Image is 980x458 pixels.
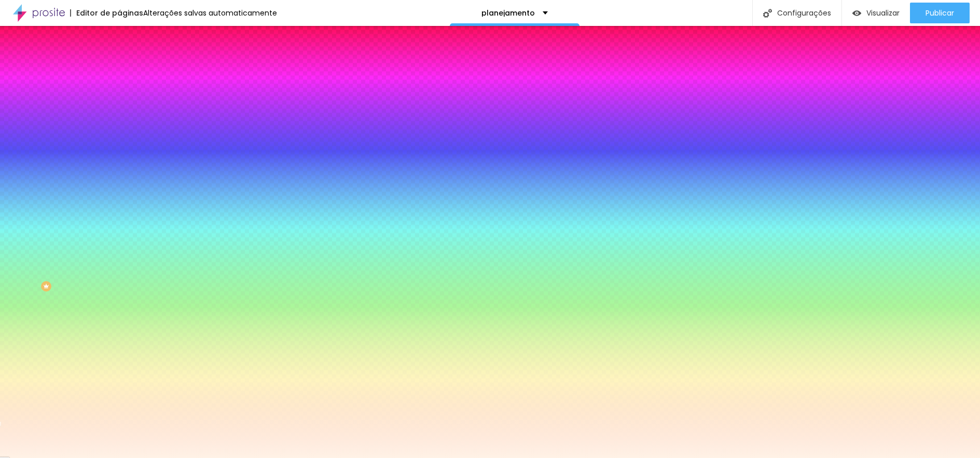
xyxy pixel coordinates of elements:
div: Alterações salvas automaticamente [143,9,277,17]
img: view-1.svg [852,9,861,18]
p: planejamento [481,9,535,17]
span: Visualizar [866,9,900,17]
button: Visualizar [842,3,910,23]
div: Editor de páginas [70,9,143,17]
img: Icone [763,9,772,18]
button: Publicar [910,3,970,23]
span: Publicar [926,9,954,17]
